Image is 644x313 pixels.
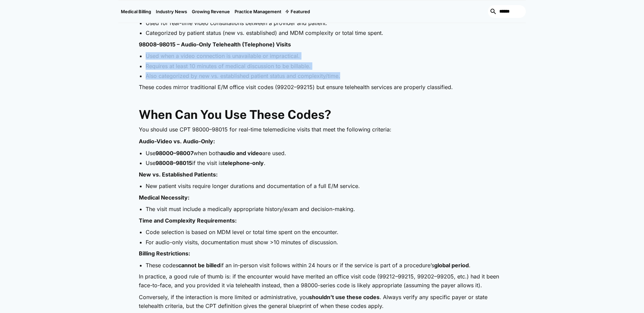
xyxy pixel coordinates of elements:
li: Also categorized by new vs. established patient status and complexity/time. [146,72,505,80]
a: Industry News [153,0,189,23]
li: Used when a video connection is unavailable or impractical. [146,52,505,60]
div: Featured [284,0,312,23]
li: These codes if an in-person visit follows within 24 hours or if the service is part of a procedur... [146,262,505,269]
strong: When Can You Use These Codes? [139,107,331,122]
a: Medical Billing [118,0,153,23]
p: ‍ [139,95,505,104]
strong: New vs. Established Patients: [139,171,218,178]
strong: 98008–98015 – Audio-Only Telehealth (Telephone) Visits [139,41,291,48]
li: Code selection is based on MDM level or total time spent on the encounter. [146,228,505,236]
li: Use when both are used. [146,149,505,157]
li: New patient visits require longer durations and documentation of a full E/M service. [146,182,505,190]
li: For audio-only visits, documentation must show >10 minutes of discussion. [146,238,505,246]
li: Use if the visit is . [146,159,505,167]
a: Practice Management [232,0,284,23]
p: These codes mirror traditional E/M office visit codes (99202–99215) but ensure telehealth service... [139,83,505,92]
p: Conversely, if the interaction is more limited or administrative, you . Always verify any specifi... [139,293,505,310]
strong: cannot be billed [178,262,220,269]
strong: telephone-only [223,160,264,166]
strong: global period [434,262,469,269]
strong: shouldn’t use these codes [309,294,380,300]
strong: 98008–98015 [155,160,192,166]
strong: Time and Complexity Requirements: [139,217,237,224]
strong: Audio-Video vs. Audio-Only: [139,138,215,145]
p: In practice, a good rule of thumb is: if the encounter would have merited an office visit code (9... [139,272,505,290]
p: You should use CPT 98000–98015 for real-time telemedicine visits that meet the following criteria: [139,125,505,134]
div: Featured [291,9,310,14]
li: Requires at least 10 minutes of medical discussion to be billable. [146,62,505,70]
strong: Medical Necessity: [139,194,189,201]
strong: 98000–98007 [155,150,194,156]
strong: audio and video [220,150,262,156]
li: Categorized by patient status (new vs. established) and MDM complexity or total time spent. [146,29,505,37]
strong: Billing Restrictions: [139,250,190,257]
li: The visit must include a medically appropriate history/exam and decision-making. [146,205,505,213]
a: Growing Revenue [189,0,232,23]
